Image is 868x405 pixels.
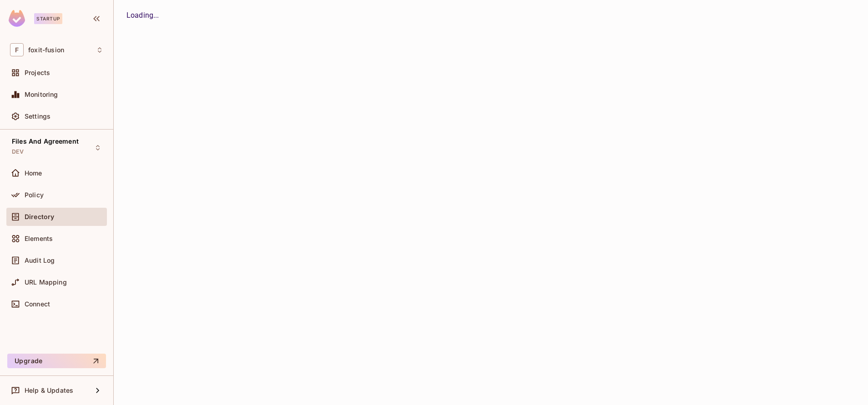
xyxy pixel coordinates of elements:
[25,69,50,76] span: Projects
[7,354,106,368] button: Upgrade
[25,91,58,98] span: Monitoring
[25,191,44,199] span: Policy
[25,170,42,177] span: Home
[25,279,67,286] span: URL Mapping
[25,235,53,242] span: Elements
[12,148,24,155] span: DEV
[126,10,855,21] div: Loading...
[25,257,55,264] span: Audit Log
[12,138,79,145] span: Files And Agreement
[34,13,62,24] div: Startup
[25,387,73,394] span: Help & Updates
[10,43,24,56] span: F
[25,113,50,120] span: Settings
[28,46,64,54] span: Workspace: foxit-fusion
[25,213,54,220] span: Directory
[9,10,25,27] img: SReyMgAAAABJRU5ErkJggg==
[25,300,50,308] span: Connect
